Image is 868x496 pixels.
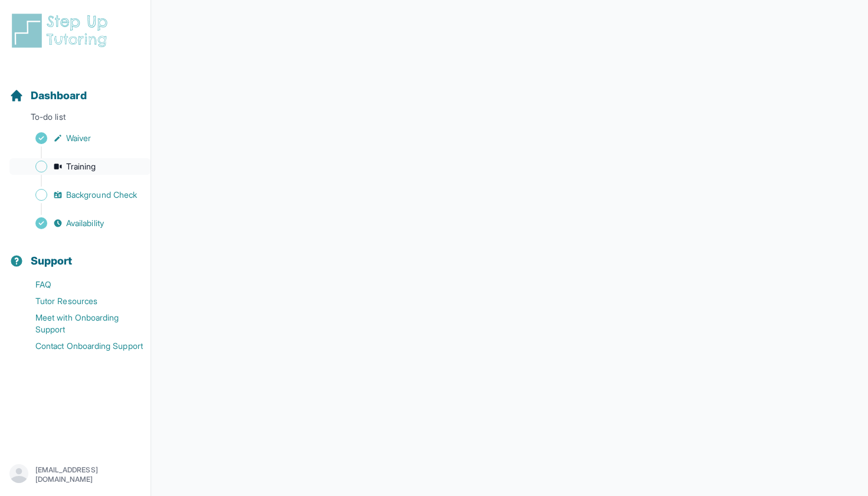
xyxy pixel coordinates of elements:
[31,87,87,104] span: Dashboard
[9,338,151,354] a: Contact Onboarding Support
[66,189,137,201] span: Background Check
[9,276,151,293] a: FAQ
[9,158,151,175] a: Training
[9,215,151,231] a: Availability
[66,132,91,144] span: Waiver
[5,111,146,128] p: To-do list
[9,12,115,50] img: logo
[9,464,141,485] button: [EMAIL_ADDRESS][DOMAIN_NAME]
[35,465,141,484] p: [EMAIL_ADDRESS][DOMAIN_NAME]
[9,87,87,104] a: Dashboard
[31,253,73,269] span: Support
[9,130,151,146] a: Waiver
[66,217,104,229] span: Availability
[5,234,146,274] button: Support
[9,187,151,203] a: Background Check
[9,309,151,338] a: Meet with Onboarding Support
[5,68,146,109] button: Dashboard
[9,293,151,309] a: Tutor Resources
[66,161,96,172] span: Training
